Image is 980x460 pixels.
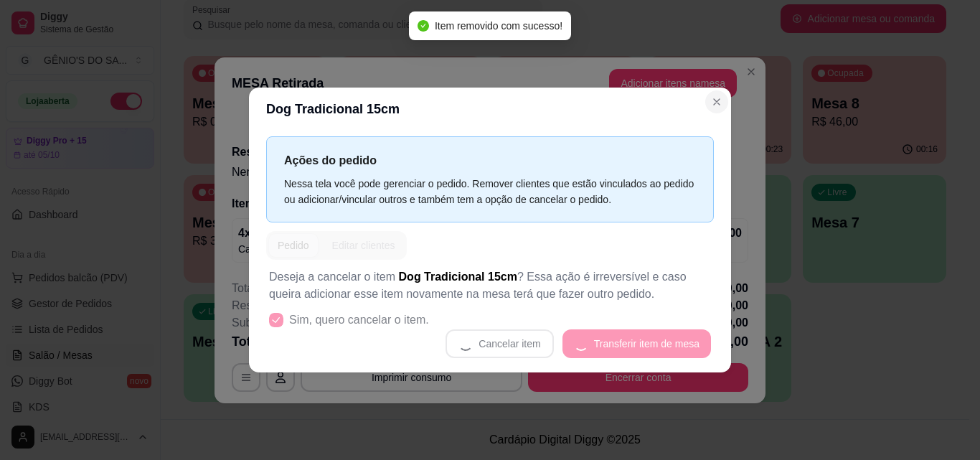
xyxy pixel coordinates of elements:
span: Dog Tradicional 15cm [399,271,517,283]
span: Item removido com sucesso! [435,20,562,32]
button: Close [705,90,728,113]
span: check-circle [418,20,429,32]
header: Dog Tradicional 15cm [249,88,731,131]
div: Nessa tela você pode gerenciar o pedido. Remover clientes que estão vinculados ao pedido ou adici... [284,176,696,207]
p: Deseja a cancelar o item ? Essa ação é irreversível e caso queira adicionar esse item novamente n... [269,268,711,303]
p: Ações do pedido [284,151,696,169]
